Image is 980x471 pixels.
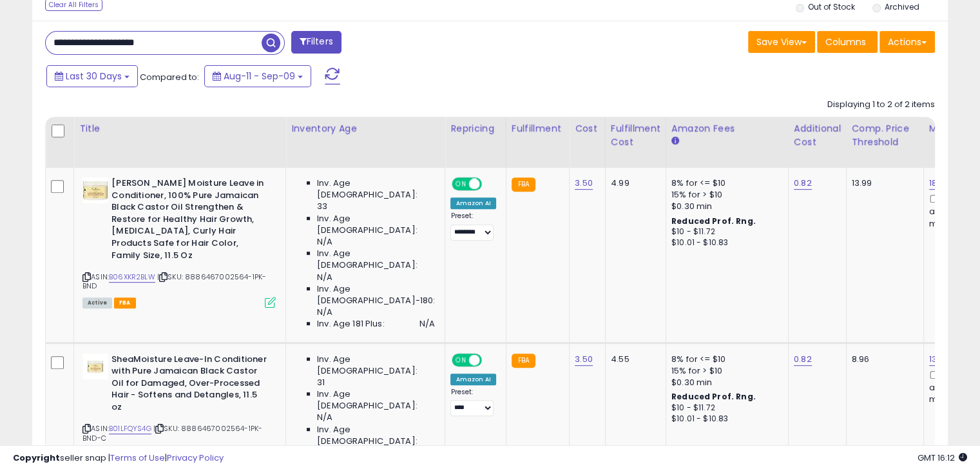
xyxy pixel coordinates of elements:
small: Amazon Fees. [671,135,679,147]
span: Inv. Age 181 Plus: [317,318,385,330]
span: Compared to: [140,71,199,83]
div: $0.30 min [671,377,778,388]
span: OFF [480,354,501,365]
label: Out of Stock [808,1,855,12]
a: Terms of Use [110,452,165,464]
img: 41f+7pfhqIL._SL40_.jpg [82,177,108,203]
div: Title [79,122,280,135]
label: Archived [884,1,919,12]
span: 31 [317,377,325,388]
div: 8% for <= $10 [671,354,778,365]
div: $10.01 - $10.83 [671,414,778,425]
span: | SKU: 8886467002564-1PK-BND-C [82,423,262,443]
div: Preset: [450,388,495,417]
small: FBA [512,177,535,192]
b: Reduced Prof. Rng. [671,215,756,226]
button: Save View [748,31,815,53]
div: Fulfillment [512,122,564,135]
div: 8.96 [852,354,914,365]
span: ON [454,179,470,190]
span: N/A [317,306,332,318]
span: Last 30 Days [66,70,122,83]
span: ON [454,354,470,365]
div: Preset: [450,212,495,241]
span: Inv. Age [DEMOGRAPHIC_DATA]: [317,248,435,271]
span: Inv. Age [DEMOGRAPHIC_DATA]: [317,177,435,201]
a: B06XKR2BLW [109,272,155,283]
span: N/A [317,412,332,423]
span: Inv. Age [DEMOGRAPHIC_DATA]: [317,388,435,412]
b: Reduced Prof. Rng. [671,391,756,402]
b: SheaMoisture Leave-In Conditioner with Pure Jamaican Black Castor Oil for Damaged, Over-Processed... [111,354,268,417]
div: 15% for > $10 [671,189,778,201]
div: Additional Cost [794,122,841,149]
div: seller snap | | [13,452,224,465]
button: Last 30 Days [46,65,138,87]
img: 31J-bYV0lPL._SL40_.jpg [82,354,108,379]
span: Inv. Age [DEMOGRAPHIC_DATA]: [317,424,435,447]
div: 8% for <= $10 [671,177,778,189]
div: Comp. Price Threshold [852,122,918,149]
span: Inv. Age [DEMOGRAPHIC_DATA]: [317,213,435,236]
div: ASIN: [82,177,276,306]
div: $0.30 min [671,201,778,212]
span: OFF [480,179,501,190]
a: 13.04 [929,353,950,366]
span: | SKU: 8886467002564-1PK-BND [82,272,266,291]
div: 4.55 [611,354,656,365]
span: All listings currently available for purchase on Amazon [82,297,112,308]
span: N/A [317,236,332,248]
span: Inv. Age [DEMOGRAPHIC_DATA]: [317,354,435,377]
div: Displaying 1 to 2 of 2 items [827,99,935,111]
div: Inventory Age [291,122,439,135]
div: 4.99 [611,177,656,189]
a: 0.82 [794,353,812,366]
span: N/A [419,318,435,330]
div: Repricing [450,122,500,135]
div: $10.01 - $10.83 [671,237,778,248]
div: $10 - $11.72 [671,403,778,414]
div: 13.99 [852,177,914,189]
div: 15% for > $10 [671,365,778,377]
span: 2025-10-10 16:12 GMT [918,452,967,464]
a: 3.50 [575,177,593,190]
span: Inv. Age [DEMOGRAPHIC_DATA]-180: [317,283,435,306]
a: Privacy Policy [167,452,224,464]
span: FBA [114,297,136,308]
span: 33 [317,201,327,212]
button: Aug-11 - Sep-09 [204,65,311,87]
strong: Copyright [13,452,60,464]
div: Amazon AI [450,374,495,385]
small: FBA [512,354,535,368]
div: Fulfillment Cost [611,122,660,149]
div: $10 - $11.72 [671,226,778,237]
a: 0.82 [794,177,812,190]
div: Amazon AI [450,197,495,209]
a: B01LFQYS4G [109,423,151,434]
b: [PERSON_NAME] Moisture Leave in Conditioner, 100% Pure Jamaican Black Castor Oil Strengthen & Res... [111,177,268,265]
a: 3.50 [575,353,593,366]
a: 18.50 [929,177,950,190]
button: Actions [879,31,935,53]
button: Columns [817,31,878,53]
span: Aug-11 - Sep-09 [224,70,295,83]
span: N/A [317,272,332,283]
div: Cost [575,122,600,135]
button: Filters [291,31,341,54]
span: Columns [825,35,866,48]
div: Amazon Fees [671,122,783,135]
